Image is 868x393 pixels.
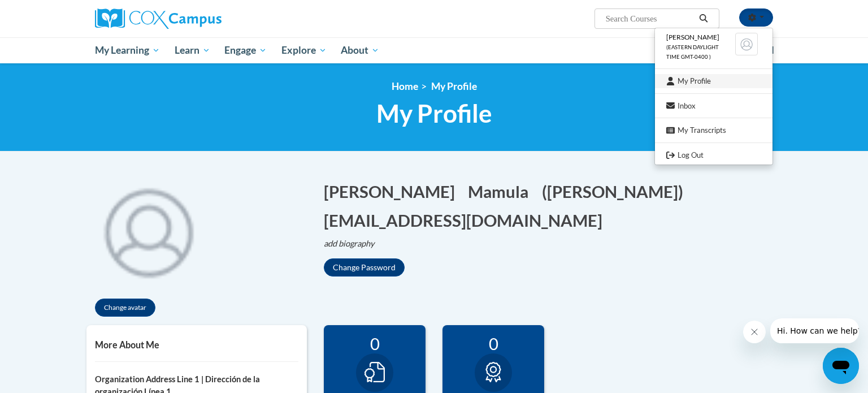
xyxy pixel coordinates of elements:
iframe: Button to launch messaging window [823,348,859,384]
span: [PERSON_NAME] [666,33,719,41]
h5: More About Me [95,339,298,350]
button: Edit screen name [542,180,691,203]
span: Engage [224,44,267,57]
i: add biography [324,239,375,248]
span: My Profile [431,80,477,92]
button: Edit last name [468,180,536,203]
img: Cox Campus [95,8,222,29]
button: Edit email address [324,209,610,232]
a: My Profile [655,74,772,88]
div: Main menu [78,37,790,63]
button: Edit biography [324,237,384,250]
span: (Eastern Daylight Time GMT-0400 ) [666,44,719,60]
img: Learner Profile Avatar [735,33,758,55]
button: Change avatar [95,299,155,317]
button: Account Settings [739,8,773,27]
button: Search [695,12,712,25]
a: Home [392,80,418,92]
img: profile avatar [86,169,211,293]
a: Explore [274,37,334,63]
button: Edit first name [324,180,462,203]
a: My Transcripts [655,123,772,137]
div: 0 [451,334,536,353]
div: 0 [332,334,417,353]
a: Engage [217,37,274,63]
a: Inbox [655,99,772,113]
span: Explore [281,44,327,57]
iframe: Message from company [770,318,859,343]
a: About [334,37,387,63]
span: About [341,44,379,57]
span: My Learning [95,44,160,57]
span: Hi. How can we help? [7,8,92,17]
button: Change Password [324,258,405,277]
iframe: Close message [743,321,766,343]
a: Logout [655,148,772,162]
a: My Learning [88,37,167,63]
input: Search Courses [605,12,695,25]
a: Learn [167,37,218,63]
span: Learn [175,44,210,57]
div: Click to change the profile picture [86,169,211,293]
span: My Profile [376,98,492,128]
